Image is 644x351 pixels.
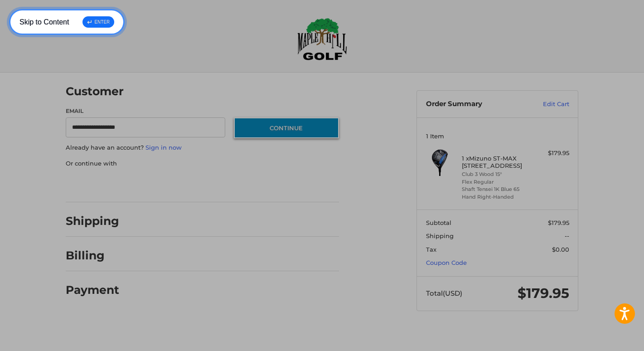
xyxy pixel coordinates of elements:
[426,219,451,226] span: Subtotal
[66,249,119,263] h2: Billing
[533,149,569,158] div: $179.95
[548,219,569,226] span: $179.95
[63,177,131,193] iframe: PayPal-paypal
[426,289,462,297] span: Total (USD)
[462,171,531,178] li: Club 3 Wood 15°
[66,84,124,98] h2: Customer
[426,132,569,140] h3: 1 Item
[66,143,339,152] p: Already have an account?
[426,246,436,253] span: Tax
[66,283,119,297] h2: Payment
[66,214,119,228] h2: Shipping
[297,18,347,60] img: Maple Hill Golf
[523,100,569,109] a: Edit Cart
[234,117,339,138] button: Continue
[426,259,467,266] a: Coupon Code
[66,107,225,115] label: Email
[462,155,531,170] h4: 1 x Mizuno ST-MAX [STREET_ADDRESS]
[66,159,339,168] p: Or continue with
[462,185,531,193] li: Shaft Tensei 1K Blue 65
[426,232,454,239] span: Shipping
[518,285,569,302] span: $179.95
[140,177,208,193] iframe: PayPal-paylater
[565,232,569,239] span: --
[552,246,569,253] span: $0.00
[426,100,523,109] h3: Order Summary
[462,178,531,186] li: Flex Regular
[145,144,182,151] a: Sign in now
[462,193,531,201] li: Hand Right-Handed
[217,177,285,193] iframe: PayPal-venmo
